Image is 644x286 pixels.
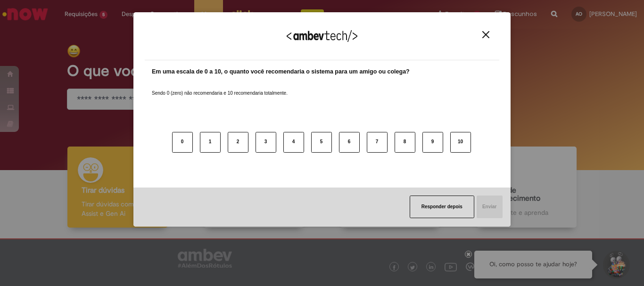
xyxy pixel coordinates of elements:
[339,132,360,153] button: 6
[283,132,304,153] button: 4
[395,132,415,153] button: 8
[228,132,248,153] button: 2
[482,31,489,38] img: Close
[450,132,471,153] button: 10
[479,31,492,39] button: Close
[152,79,288,97] label: Sendo 0 (zero) não recomendaria e 10 recomendaria totalmente.
[172,132,193,153] button: 0
[152,67,410,76] label: Em uma escala de 0 a 10, o quanto você recomendaria o sistema para um amigo ou colega?
[311,132,332,153] button: 5
[410,196,474,218] button: Responder depois
[256,132,276,153] button: 3
[287,30,357,42] img: Logo Ambevtech
[422,132,443,153] button: 9
[367,132,388,153] button: 7
[200,132,221,153] button: 1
